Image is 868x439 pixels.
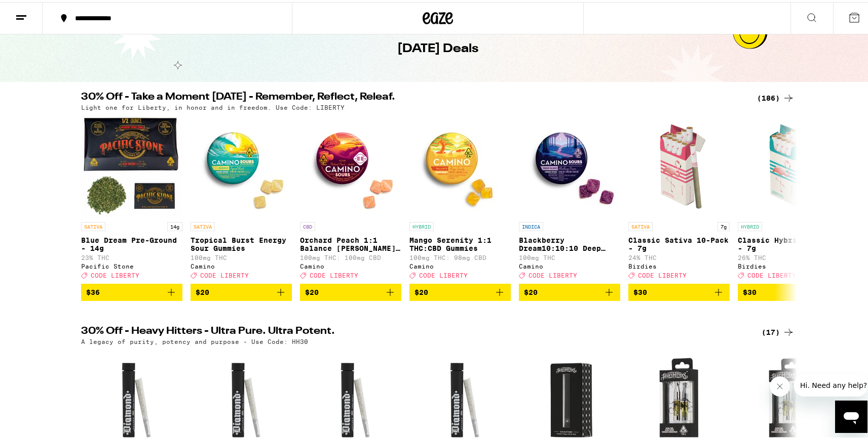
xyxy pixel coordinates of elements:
span: CODE LIBERTY [91,270,139,277]
a: (186) [757,90,795,102]
p: SATIVA [628,220,653,229]
p: INDICA [519,220,543,229]
p: HYBRID [738,220,762,229]
span: CODE LIBERTY [200,270,249,277]
button: Add to bag [628,282,730,299]
img: Birdies - Classic Hybrid 10-Pack - 7g [738,114,839,215]
img: Camino - Mango Serenity 1:1 THC:CBD Gummies [409,114,511,215]
p: Classic Hybrid 10-Pack - 7g [738,234,839,250]
a: Open page for Orchard Peach 1:1 Balance Sours Gummies from Camino [300,114,401,282]
p: 24% THC [628,252,730,259]
p: Classic Sativa 10-Pack - 7g [628,234,730,250]
span: CODE LIBERTY [419,270,468,277]
h1: [DATE] Deals [397,38,478,56]
a: Open page for Mango Serenity 1:1 THC:CBD Gummies from Camino [409,114,511,282]
h2: 30% Off - Heavy Hitters - Ultra Pure. Ultra Potent. [81,324,745,336]
p: SATIVA [81,220,105,229]
p: Blackberry Dream10:10:10 Deep Sleep Gummies [519,234,620,250]
div: Camino [191,261,292,268]
div: Camino [409,261,511,268]
iframe: Button to launch messaging window [835,399,867,431]
p: HYBRID [409,220,434,229]
h2: 30% Off - Take a Moment [DATE] - Remember, Reflect, Releaf. [81,90,745,102]
span: $20 [305,286,319,294]
a: Open page for Blue Dream Pre-Ground - 14g from Pacific Stone [81,114,182,282]
a: (17) [762,324,795,336]
button: Add to bag [519,282,620,299]
button: Add to bag [409,282,511,299]
p: Blue Dream Pre-Ground - 14g [81,234,182,250]
iframe: Close message [770,374,790,394]
img: Camino - Orchard Peach 1:1 Balance Sours Gummies [300,114,401,215]
span: $30 [633,286,647,294]
p: 100mg THC: 100mg CBD [300,252,401,259]
span: $20 [524,286,538,294]
p: 23% THC [81,252,182,259]
p: Light one for Liberty, in honor and in freedom. Use Code: LIBERTY [81,102,345,109]
span: $20 [196,286,209,294]
p: CBD [300,220,315,229]
a: Open page for Tropical Burst Energy Sour Gummies from Camino [191,114,292,282]
span: CODE LIBERTY [529,270,577,277]
p: 100mg THC [519,252,620,259]
p: 26% THC [738,252,839,259]
p: Tropical Burst Energy Sour Gummies [191,234,292,250]
span: CODE LIBERTY [310,270,358,277]
span: $30 [743,286,757,294]
a: Open page for Classic Sativa 10-Pack - 7g from Birdies [628,114,730,282]
img: Camino - Blackberry Dream10:10:10 Deep Sleep Gummies [519,114,620,215]
p: Orchard Peach 1:1 Balance [PERSON_NAME] Gummies [300,234,401,250]
div: Camino [300,261,401,268]
p: SATIVA [191,220,215,229]
a: Open page for Classic Hybrid 10-Pack - 7g from Birdies [738,114,839,282]
iframe: Message from company [794,372,867,394]
img: Camino - Tropical Burst Energy Sour Gummies [191,114,292,215]
p: 7g [718,220,730,229]
span: $36 [86,286,100,294]
p: 100mg THC [191,252,292,259]
span: $20 [414,286,428,294]
button: Add to bag [191,282,292,299]
img: Pacific Stone - Blue Dream Pre-Ground - 14g [81,114,182,215]
span: CODE LIBERTY [747,270,796,277]
p: 100mg THC: 98mg CBD [409,252,511,259]
p: 14g [167,220,182,229]
a: Open page for Blackberry Dream10:10:10 Deep Sleep Gummies from Camino [519,114,620,282]
button: Add to bag [738,282,839,299]
div: Birdies [738,261,839,268]
span: CODE LIBERTY [638,270,687,277]
div: Pacific Stone [81,261,182,268]
p: A legacy of purity, potency and purpose - Use Code: HH30 [81,336,308,343]
button: Add to bag [300,282,401,299]
img: Birdies - Classic Sativa 10-Pack - 7g [628,114,730,215]
button: Add to bag [81,282,182,299]
p: Mango Serenity 1:1 THC:CBD Gummies [409,234,511,250]
div: Camino [519,261,620,268]
div: Birdies [628,261,730,268]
